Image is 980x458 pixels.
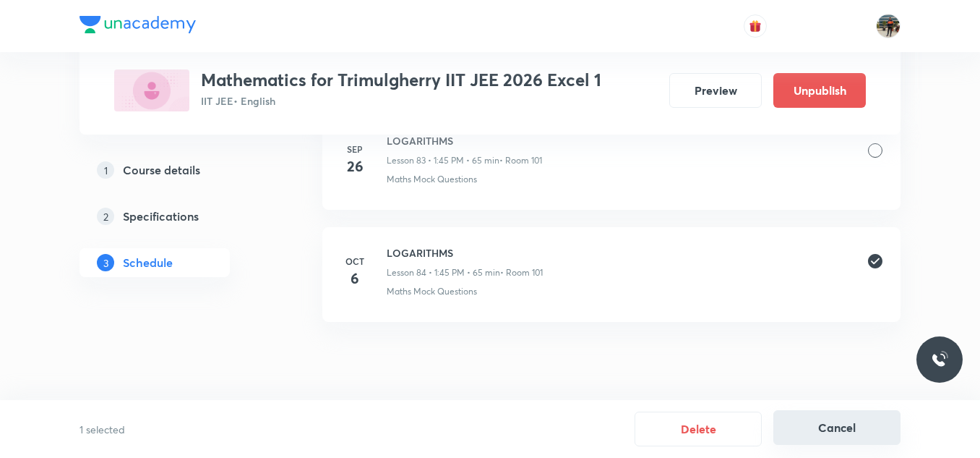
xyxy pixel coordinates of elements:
p: Lesson 83 • 1:45 PM • 65 min [387,154,499,167]
img: 17608F56-E578-4A42-A9E4-72F9566CAD1E_plus.png [114,69,189,111]
p: 1 [97,161,114,179]
img: ttu [931,351,948,368]
button: Delete [635,412,762,446]
h6: Sep [340,143,369,156]
h4: 6 [340,268,369,289]
h6: Oct [340,255,369,268]
p: Maths Mock Questions [387,285,477,298]
a: Company Logo [79,16,196,37]
p: Maths Mock Questions [387,173,477,186]
p: IIT JEE • English [201,93,601,109]
p: • Room 101 [500,266,543,279]
h5: Specifications [123,208,199,225]
h4: 26 [340,156,369,177]
p: 2 [97,208,114,225]
img: Shrikanth Reddy [876,14,901,38]
h5: Course details [123,161,200,179]
a: 1Course details [79,156,276,185]
button: Cancel [773,410,901,445]
img: Company Logo [79,16,196,33]
a: 2Specifications [79,202,276,231]
button: Unpublish [773,73,866,108]
p: • Room 101 [499,154,542,167]
h5: Schedule [123,254,173,271]
img: avatar [749,20,762,33]
p: Lesson 84 • 1:45 PM • 65 min [387,266,500,279]
p: 1 selected [79,422,380,437]
button: Preview [669,73,762,108]
p: 3 [97,254,114,271]
h6: LOGARITHMS [387,133,542,148]
h6: LOGARITHMS [387,245,543,260]
button: avatar [744,14,767,38]
h3: Mathematics for Trimulgherry IIT JEE 2026 Excel 1 [201,69,601,90]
